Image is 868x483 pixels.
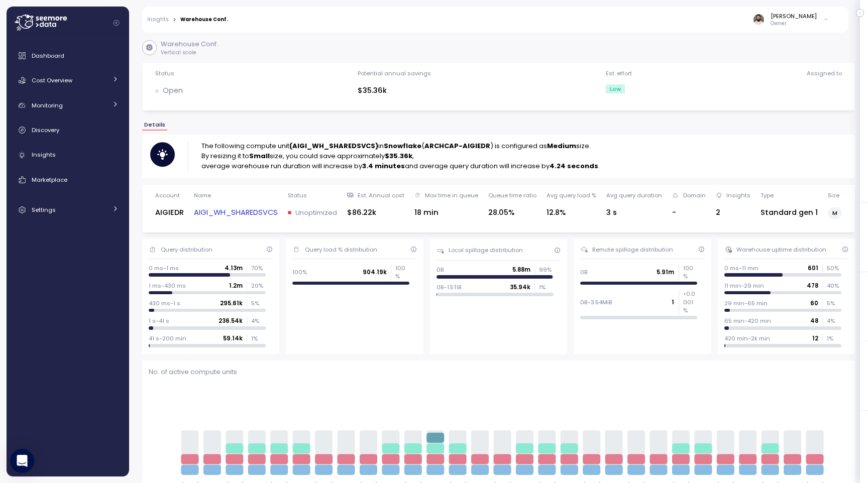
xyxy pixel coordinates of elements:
strong: ARCHCAP-AIGIEDR [424,141,490,151]
span: Monitoring [32,101,63,109]
span: Settings [32,206,56,214]
p: 100 % [395,264,409,281]
strong: Small [249,151,270,161]
p: 0B-3.54MiB [580,298,612,306]
div: $86.22k [347,207,404,218]
p: 420 min-2k min [724,334,770,342]
p: 430 ms-1 s [149,299,180,307]
p: 1 % [827,334,841,342]
div: Insights [726,191,750,199]
strong: (AIGI_WH_SHAREDSVCS) [289,141,378,151]
div: 18 min [414,207,478,218]
p: 50 % [827,264,841,272]
p: 59.14k [223,334,243,342]
a: Insights [11,145,125,165]
p: average warehouse run duration will increase by and average query duration will increase by . [201,161,600,171]
p: The following compute unit in ( ) is configured as size. [201,141,600,151]
a: AIGI_WH_SHAREDSVCS [194,207,278,218]
p: 65 min-420 min [724,317,771,325]
p: Warehouse Conf. [161,39,218,49]
span: Details [144,122,165,128]
strong: Medium [547,141,576,151]
p: 1 s-41 s [149,317,169,325]
p: 236.54k [219,317,243,325]
p: 48 [810,317,818,325]
p: 5.88m [512,266,530,274]
div: Max time in queue [425,191,478,199]
p: 99 % [539,266,553,274]
p: 5.91m [657,268,674,276]
div: Est. effort [606,69,632,77]
div: $35.36k [358,85,431,96]
a: Marketplace [11,170,125,190]
p: 4 % [251,317,265,325]
div: [PERSON_NAME] [771,12,817,20]
p: 4 % [827,317,841,325]
div: Status [288,191,307,199]
p: 5 % [251,299,265,307]
div: - [672,207,705,218]
p: 1 ms-430 ms [149,282,186,290]
div: Account [155,191,180,199]
div: Avg query duration [606,191,662,199]
p: <0.0001 % [683,290,697,314]
div: Warehouse Conf. [180,17,228,22]
div: 3 s [606,207,662,218]
div: Queue time ratio [488,191,536,199]
span: M [832,208,837,218]
p: 5 % [827,299,841,307]
span: Discovery [32,126,59,134]
p: Vertical scale [161,49,218,56]
div: 2 [716,207,750,218]
p: 1.2m [229,282,243,290]
a: Monitoring [11,95,125,115]
p: 601 [808,264,818,272]
p: 40 % [827,282,841,290]
a: Cost Overview [11,70,125,90]
p: Unoptimized [295,208,337,218]
p: 35.94k [510,283,530,291]
p: 4.13m [225,264,243,272]
button: Collapse navigation [110,19,123,27]
p: 11 min-29 min [724,282,764,290]
p: 295.61k [220,299,243,307]
div: Remote spillage distribution [592,246,673,254]
p: 0 ms-1 ms [149,264,179,272]
p: 0B-1.5TiB [437,283,462,291]
span: Marketplace [32,176,67,184]
div: Assigned to [807,69,842,77]
span: Cost Overview [32,76,72,84]
div: Avg query load % [547,191,596,199]
div: Standard gen 1 [761,207,818,218]
p: 70 % [251,264,265,272]
p: 100% [292,268,307,276]
div: Type [761,191,774,199]
p: 1 % [251,334,265,342]
div: Query load % distribution [305,246,377,254]
p: 60 [810,299,818,307]
div: Query distribution [161,246,212,254]
a: Discovery [11,120,125,140]
div: 28.05% [488,207,536,218]
p: 478 [807,282,818,290]
div: Domain [683,191,706,199]
strong: $35.36k [385,151,412,161]
p: 41 s-200 min [149,334,186,342]
p: 1 % [539,283,553,291]
p: 100 % [683,264,697,281]
strong: Snowflake [384,141,421,151]
div: 12.8% [547,207,596,218]
a: Insights [147,17,169,22]
div: Size [828,191,839,199]
div: Potential annual savings [358,69,431,77]
p: Open [163,85,183,96]
div: Low [606,84,625,93]
a: Dashboard [11,46,125,66]
p: 1 [672,298,674,306]
div: Warehouse uptime distribution [736,246,826,254]
strong: 3.4 minutes [362,161,405,171]
p: 12 [812,334,818,342]
p: 29 min-65 min [724,299,768,307]
p: 20 % [251,282,265,290]
strong: 4.24 seconds [550,161,598,171]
